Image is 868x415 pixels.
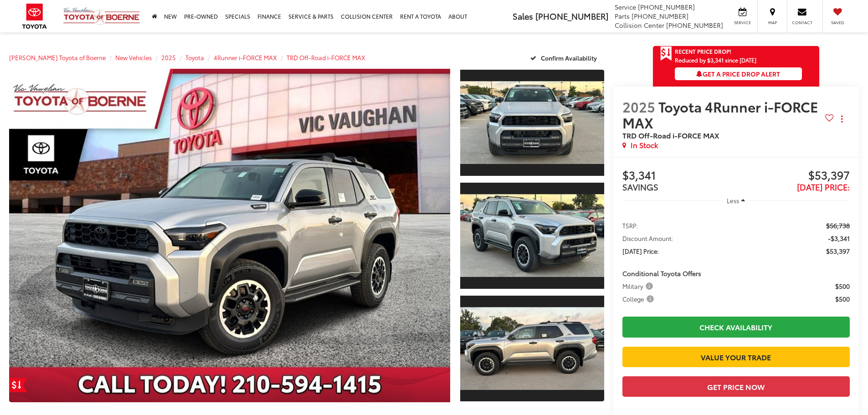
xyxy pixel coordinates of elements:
img: 2025 Toyota 4Runner i-FORCE MAX TRD Off-Road i-FORCE MAX [458,307,605,389]
span: Saved [827,20,847,26]
a: Expand Photo 2 [460,182,604,290]
a: [PERSON_NAME] Toyota of Boerne [9,53,106,61]
img: Vic Vaughan Toyota of Boerne [63,7,140,26]
span: Toyota 4Runner i-FORCE MAX [622,97,818,132]
a: Expand Photo 1 [460,69,604,177]
span: Service [732,20,753,26]
a: Expand Photo 3 [460,295,604,403]
span: [PHONE_NUMBER] [638,2,695,11]
span: 2025 [622,97,655,116]
span: Service [615,2,636,11]
span: Reduced by $3,341 since [DATE] [675,57,802,63]
span: $3,341 [622,169,736,183]
span: [PHONE_NUMBER] [535,10,608,22]
img: 2025 Toyota 4Runner i-FORCE MAX TRD Off-Road i-FORCE MAX [458,195,605,277]
span: Conditional Toyota Offers [622,269,701,278]
a: Value Your Trade [622,347,850,367]
span: Parts [615,11,630,20]
span: -$3,341 [828,234,850,243]
span: Get Price Drop Alert [660,46,672,61]
a: Check Availability [622,317,850,337]
button: Get Price Now [622,376,850,397]
img: 2025 Toyota 4Runner i-FORCE MAX TRD Off-Road i-FORCE MAX [458,82,605,164]
a: Get Price Drop Alert Recent Price Drop! [653,46,819,57]
button: College [622,294,657,303]
span: Less [727,196,739,205]
a: TRD Off-Road i-FORCE MAX [287,53,365,61]
span: Confirm Availability [541,54,597,62]
span: Recent Price Drop! [675,47,731,55]
span: [PHONE_NUMBER] [666,20,723,30]
a: Expand Photo 0 [9,69,450,402]
span: $56,738 [826,221,850,230]
span: In Stock [631,140,658,150]
span: SAVINGS [622,181,658,193]
span: Contact [792,20,812,26]
button: Military [622,282,656,291]
span: College [622,294,656,303]
span: [DATE] Price: [797,181,850,193]
button: Less [722,192,750,209]
span: Discount Amount: [622,234,673,243]
span: $53,397 [826,246,850,256]
span: [PHONE_NUMBER] [632,11,688,20]
button: Confirm Availability [525,50,604,66]
button: Actions [834,111,850,127]
span: [DATE] Price: [622,246,659,256]
a: New Vehicles [115,53,152,61]
span: $53,397 [736,169,850,183]
span: dropdown dots [841,115,842,123]
a: 4Runner i-FORCE MAX [214,53,277,61]
span: $500 [835,282,850,291]
span: TSRP: [622,221,638,230]
a: Toyota [185,53,204,61]
span: TRD Off-Road i-FORCE MAX [622,130,719,140]
span: Military [622,282,655,291]
a: 2025 [161,53,176,61]
span: Sales [513,10,533,22]
span: Collision Center [615,20,664,30]
a: Get Price Drop Alert [9,378,27,392]
span: Map [762,20,782,26]
span: $500 [835,294,850,303]
span: Get a Price Drop Alert [696,69,780,78]
img: 2025 Toyota 4Runner i-FORCE MAX TRD Off-Road i-FORCE MAX [5,67,454,404]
